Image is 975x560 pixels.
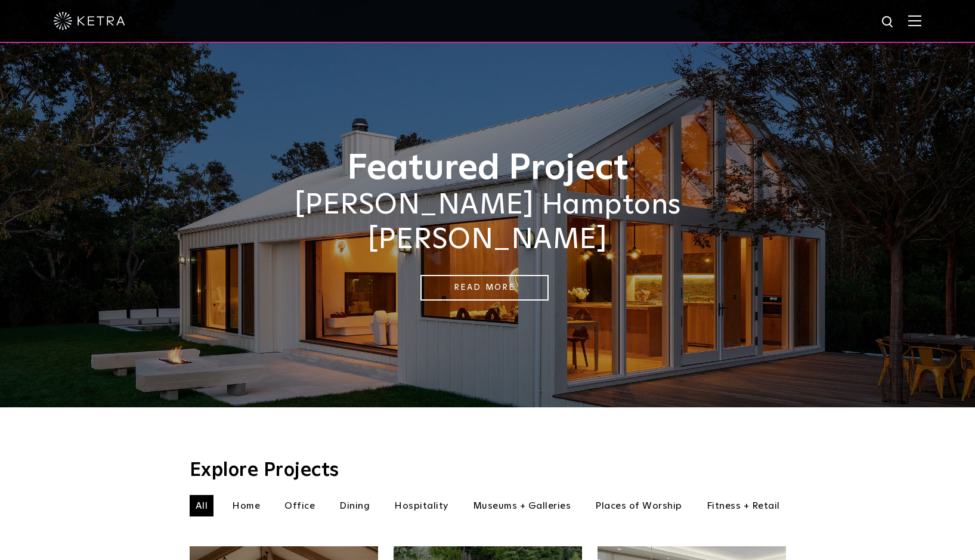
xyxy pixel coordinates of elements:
[190,495,214,516] li: All
[190,461,786,480] h3: Explore Projects
[190,188,786,257] h2: [PERSON_NAME] Hamptons [PERSON_NAME]
[908,15,921,26] img: Hamburger%20Nav.svg
[278,495,321,516] li: Office
[54,12,125,30] img: ketra-logo-2019-white
[881,15,896,30] img: search icon
[467,495,577,516] li: Museums + Galleries
[589,495,688,516] li: Places of Worship
[388,495,454,516] li: Hospitality
[226,495,266,516] li: Home
[420,275,549,301] a: Read More
[190,149,786,188] h1: Featured Project
[333,495,376,516] li: Dining
[701,495,786,516] li: Fitness + Retail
